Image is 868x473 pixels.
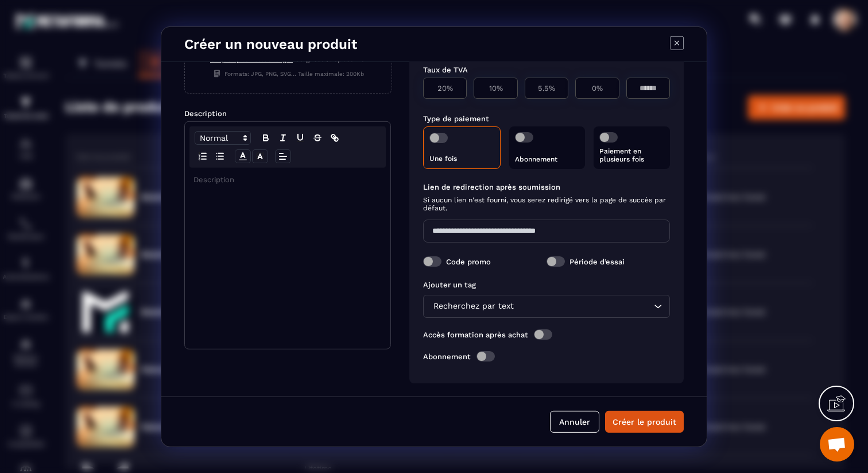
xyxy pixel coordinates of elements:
[446,257,491,266] label: Code promo
[423,330,528,339] label: Accès formation après achat
[423,352,471,360] label: Abonnement
[423,182,670,191] label: Lien de redirection après soumission
[296,55,366,66] span: ou glisser/déposer ici
[184,109,227,117] label: Description
[582,83,613,92] p: 0%
[423,294,670,317] div: Search for option
[423,114,489,122] label: Type de paiement
[605,411,684,433] button: Créer le produit
[820,427,854,462] a: Ouvrir le chat
[429,83,460,92] p: 20%
[550,411,599,433] button: Annuler
[429,154,494,162] p: Une fois
[531,83,562,92] p: 5.5%
[569,257,625,266] label: Période d’essai
[599,147,664,163] p: Paiement en plusieurs fois
[423,195,670,211] span: Si aucun lien n'est fourni, vous serez redirigé vers la page de succès par défaut.
[431,300,516,313] span: Recherchez par text
[184,36,357,52] h4: Créer un nouveau produit
[480,83,511,92] p: 10%
[213,69,364,77] span: Formats: JPG, PNG, SVG... Taille maximale: 200Kb
[423,280,476,289] label: Ajouter un tag
[516,300,651,313] input: Search for option
[515,155,580,163] p: Abonnement
[210,55,293,63] span: Cliquer pour télécharger
[423,65,468,74] label: Taux de TVA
